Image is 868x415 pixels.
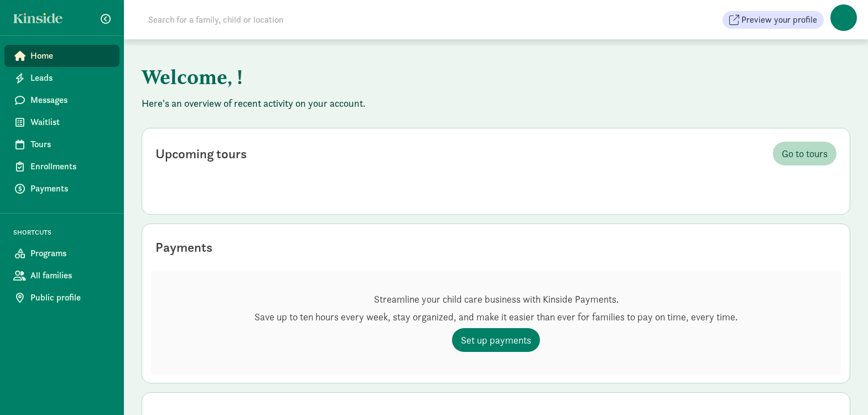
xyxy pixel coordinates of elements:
[4,178,119,200] a: Payments
[773,142,836,165] a: Go to tours
[4,264,119,287] a: All families
[782,146,828,161] span: Go to tours
[30,94,111,107] span: Messages
[30,247,111,260] span: Programs
[30,138,111,151] span: Tours
[142,9,452,31] input: Search for a family, child or location
[30,116,111,129] span: Waitlist
[155,237,212,257] div: Payments
[30,49,111,63] span: Home
[4,45,119,67] a: Home
[142,97,850,110] p: Here's an overview of recent activity on your account.
[254,310,737,324] p: Save up to ten hours every week, stay organized, and make it easier than ever for families to pay...
[452,328,540,352] a: Set up payments
[4,111,119,133] a: Waitlist
[4,133,119,155] a: Tours
[30,291,111,304] span: Public profile
[4,242,119,264] a: Programs
[4,89,119,111] a: Messages
[741,13,817,27] span: Preview your profile
[30,160,111,173] span: Enrollments
[4,67,119,89] a: Leads
[30,269,111,282] span: All families
[155,144,247,164] div: Upcoming tours
[4,155,119,178] a: Enrollments
[4,287,119,309] a: Public profile
[30,71,111,85] span: Leads
[461,333,531,347] span: Set up payments
[254,293,737,306] p: Streamline your child care business with Kinside Payments.
[723,11,824,29] button: Preview your profile
[142,57,689,97] h1: Welcome, !
[30,182,111,195] span: Payments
